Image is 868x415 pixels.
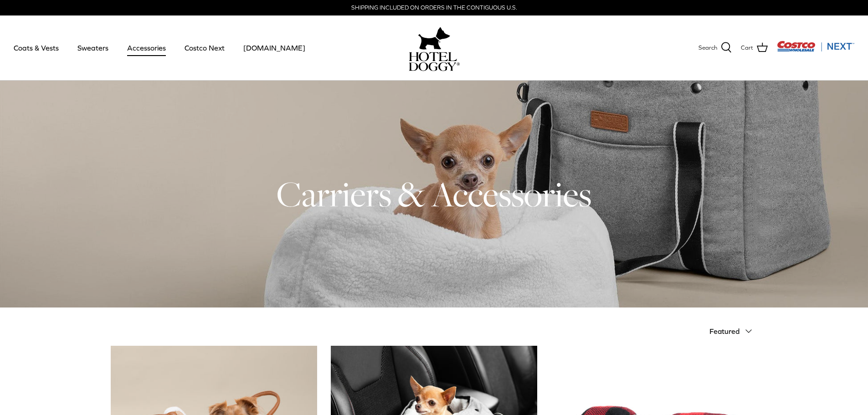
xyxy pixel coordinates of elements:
[741,43,753,53] span: Cart
[69,32,117,63] a: Sweaters
[709,327,740,335] span: Featured
[409,25,460,71] a: hoteldoggy.com hoteldoggycom
[119,32,174,63] a: Accessories
[5,32,67,63] a: Coats & Vests
[409,52,460,71] img: hoteldoggycom
[699,42,732,54] a: Search
[111,172,758,216] h1: Carriers & Accessories
[235,32,313,63] a: [DOMAIN_NAME]
[777,41,854,52] img: Costco Next
[699,43,717,53] span: Search
[418,25,450,52] img: hoteldoggy.com
[176,32,233,63] a: Costco Next
[777,46,854,53] a: Visit Costco Next
[741,42,768,54] a: Cart
[709,321,758,341] button: Featured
